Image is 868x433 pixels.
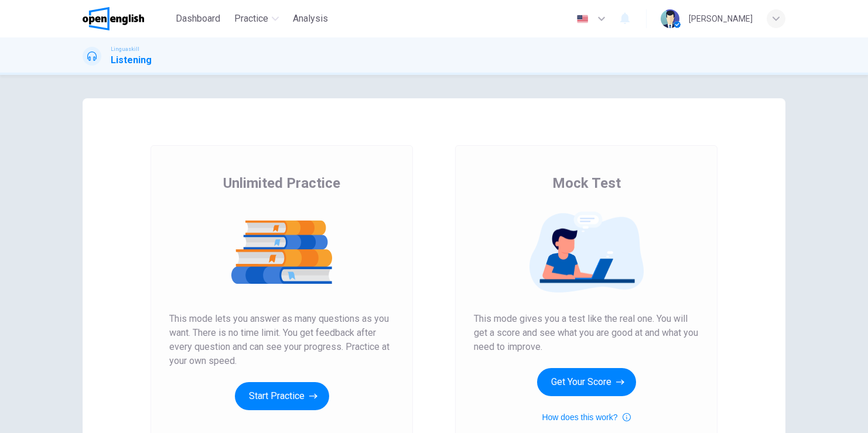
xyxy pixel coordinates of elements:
[171,8,225,29] button: Dashboard
[661,9,679,28] img: Profile picture
[223,174,340,193] span: Unlimited Practice
[288,8,333,29] button: Analysis
[111,53,152,67] h1: Listening
[111,45,139,53] span: Linguaskill
[176,12,220,26] span: Dashboard
[689,12,753,26] div: [PERSON_NAME]
[169,312,394,368] span: This mode lets you answer as many questions as you want. There is no time limit. You get feedback...
[234,12,268,26] span: Practice
[542,410,630,424] button: How does this work?
[83,7,144,30] img: OpenEnglish logo
[230,8,283,29] button: Practice
[235,382,329,410] button: Start Practice
[293,12,328,26] span: Analysis
[83,7,171,30] a: OpenEnglish logo
[575,15,590,23] img: en
[474,312,699,354] span: This mode gives you a test like the real one. You will get a score and see what you are good at a...
[552,174,621,193] span: Mock Test
[537,368,636,396] button: Get Your Score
